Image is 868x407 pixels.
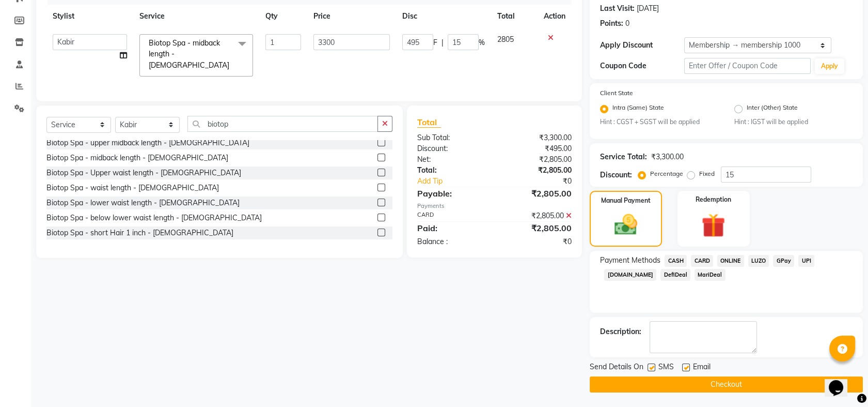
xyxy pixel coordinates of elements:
div: ₹2,805.00 [495,187,580,200]
div: ₹3,300.00 [495,132,580,143]
th: Price [307,5,396,28]
span: CARD [691,255,713,267]
div: Biotop Spa - waist length - [DEMOGRAPHIC_DATA] [46,183,219,193]
button: Apply [815,58,844,74]
div: ₹2,805.00 [495,165,580,176]
label: Fixed [699,169,715,178]
div: [DATE] [637,3,659,14]
div: ₹2,805.00 [495,222,580,234]
span: Payment Methods [600,255,660,266]
div: ₹0 [495,236,580,247]
div: Paid: [409,222,495,234]
div: Payments [417,202,572,210]
div: Biotop Spa - Upper waist length - [DEMOGRAPHIC_DATA] [46,168,241,178]
span: MariDeal [695,269,725,281]
small: Hint : CGST + SGST will be applied [600,117,718,127]
span: % [479,37,485,48]
div: Description: [600,326,641,337]
div: Biotop Spa - short Hair 2 inch - [DEMOGRAPHIC_DATA] [46,243,233,253]
div: Apply Discount [600,40,684,51]
div: 0 [625,18,629,29]
button: Checkout [590,376,863,393]
div: Total: [409,165,495,176]
th: Action [538,5,572,28]
div: Last Visit: [600,3,635,14]
th: Total [491,5,538,28]
div: ₹2,805.00 [495,154,580,165]
div: CARD [409,210,495,221]
span: GPay [773,255,794,267]
span: F [433,37,437,48]
div: ₹0 [509,176,579,187]
label: Manual Payment [601,196,651,205]
img: _gift.svg [694,210,733,240]
div: Payable: [409,187,495,200]
th: Stylist [46,5,133,28]
iframe: chat widget [825,366,858,397]
input: Search or Scan [187,116,378,132]
span: [DOMAIN_NAME] [604,269,656,281]
span: ONLINE [717,255,744,267]
label: Intra (Same) State [612,103,664,115]
div: Discount: [409,143,495,154]
div: Net: [409,154,495,165]
span: | [441,37,444,48]
label: Redemption [696,195,731,204]
span: Send Details On [590,361,643,374]
span: LUZO [748,255,769,267]
div: Biotop Spa - below lower waist length - [DEMOGRAPHIC_DATA] [46,213,262,223]
label: Percentage [650,169,683,178]
label: Inter (Other) State [747,103,798,115]
div: ₹495.00 [495,143,580,154]
label: Client State [600,88,633,98]
th: Service [133,5,259,28]
a: x [229,61,234,70]
img: _cash.svg [607,212,644,238]
span: UPI [798,255,814,267]
small: Hint : IGST will be applied [734,117,853,127]
span: Email [693,361,711,374]
input: Enter Offer / Coupon Code [684,58,810,74]
div: Service Total: [600,152,647,162]
span: Biotop Spa - midback length - [DEMOGRAPHIC_DATA] [149,38,229,70]
th: Disc [396,5,491,28]
span: CASH [665,255,687,267]
span: SMS [658,361,674,374]
th: Qty [259,5,307,28]
div: Points: [600,18,623,29]
div: Discount: [600,170,632,180]
div: Sub Total: [409,132,495,143]
span: 2805 [497,35,514,44]
div: Biotop Spa - upper midback length - [DEMOGRAPHIC_DATA] [46,138,249,148]
div: Biotop Spa - short Hair 1 inch - [DEMOGRAPHIC_DATA] [46,228,233,238]
span: Total [417,117,441,128]
span: DefiDeal [660,269,690,281]
div: Biotop Spa - midback length - [DEMOGRAPHIC_DATA] [46,153,228,163]
div: ₹3,300.00 [651,152,684,162]
div: Balance : [409,236,495,247]
div: Biotop Spa - lower waist length - [DEMOGRAPHIC_DATA] [46,198,240,208]
a: Add Tip [409,176,509,187]
div: ₹2,805.00 [495,210,580,221]
div: Coupon Code [600,61,684,71]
